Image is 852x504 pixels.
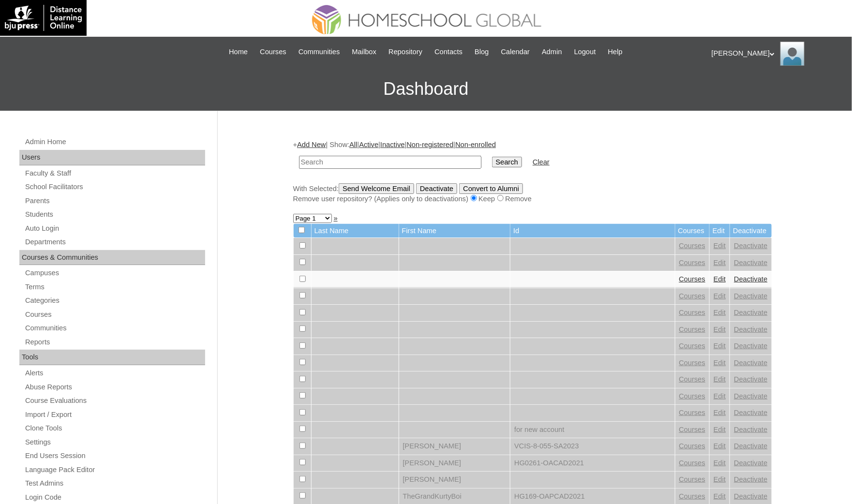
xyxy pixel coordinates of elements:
a: Admin Home [24,136,205,148]
div: [PERSON_NAME] [712,42,842,66]
a: Edit [714,259,726,267]
a: End Users Session [24,450,205,462]
a: Courses [679,426,706,433]
a: Blog [470,46,493,58]
a: Language Pack Editor [24,464,205,476]
a: Settings [24,436,205,448]
a: Inactive [380,141,405,148]
a: Courses [255,46,291,58]
a: Courses [679,359,706,367]
a: Edit [714,309,726,316]
span: Communities [299,46,340,58]
a: Edit [714,426,726,433]
a: Deactivate [734,409,767,416]
a: Communities [294,46,345,58]
td: Courses [675,224,710,238]
a: Deactivate [734,309,767,316]
span: Mailbox [352,46,377,58]
span: Help [608,46,623,58]
a: Courses [679,375,706,383]
a: Deactivate [734,326,767,333]
a: Admin [537,46,567,58]
a: Deactivate [734,442,767,450]
a: Edit [714,459,726,467]
span: Blog [475,46,489,58]
a: Courses [679,459,706,467]
span: Home [229,46,248,58]
a: Edit [714,292,726,300]
a: Terms [24,281,205,293]
td: for new account [510,422,674,438]
a: Non-registered [406,141,453,148]
td: Edit [710,224,730,238]
td: [PERSON_NAME] [399,438,510,455]
a: Edit [714,342,726,350]
a: Abuse Reports [24,381,205,393]
a: Edit [714,492,726,500]
a: Courses [679,259,706,267]
span: Repository [389,46,422,58]
input: Convert to Alumni [459,183,523,194]
a: Add New [297,141,326,148]
a: Alerts [24,367,205,379]
a: Contacts [430,46,467,58]
a: Reports [24,336,205,348]
a: Edit [714,275,726,283]
a: Courses [679,492,706,500]
a: Edit [714,326,726,333]
a: Auto Login [24,222,205,235]
a: Course Evaluations [24,395,205,407]
input: Search [492,157,522,167]
a: Active [359,141,378,148]
a: Courses [24,309,205,321]
a: Edit [714,475,726,483]
a: Edit [714,442,726,450]
a: Edit [714,392,726,400]
td: Deactivate [730,224,771,238]
a: Deactivate [734,342,767,350]
a: Courses [679,242,706,250]
td: [PERSON_NAME] [399,455,510,472]
a: Deactivate [734,242,767,250]
input: Search [299,156,481,169]
a: Help [603,46,628,58]
a: Communities [24,322,205,334]
a: Edit [714,242,726,250]
h3: Dashboard [5,67,847,111]
a: Courses [679,392,706,400]
a: Clone Tools [24,422,205,434]
a: Courses [679,409,706,416]
a: Test Admins [24,477,205,489]
a: Departments [24,236,205,248]
div: Users [19,150,205,165]
td: HG0261-OACAD2021 [510,455,674,472]
a: Deactivate [734,292,767,300]
a: Deactivate [734,375,767,383]
a: Courses [679,475,706,483]
td: Id [510,224,674,238]
a: Deactivate [734,392,767,400]
a: Courses [679,342,706,350]
a: Login Code [24,491,205,504]
a: Clear [533,158,550,166]
a: Deactivate [734,426,767,433]
td: [PERSON_NAME] [399,472,510,488]
span: Calendar [501,46,530,58]
a: Deactivate [734,492,767,500]
a: Import / Export [24,409,205,421]
span: Contacts [434,46,463,58]
td: VCIS-8-055-SA2023 [510,438,674,455]
div: With Selected: [293,183,772,204]
img: Ariane Ebuen [780,42,805,66]
a: All [349,141,357,148]
a: Categories [24,295,205,307]
div: Courses & Communities [19,250,205,266]
a: Courses [679,442,706,450]
div: Remove user repository? (Applies only to deactivations) Keep Remove [293,194,772,204]
a: School Facilitators [24,181,205,193]
a: Edit [714,375,726,383]
a: Courses [679,275,706,283]
a: Calendar [496,46,535,58]
div: + | Show: | | | | [293,140,772,204]
a: Parents [24,195,205,207]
